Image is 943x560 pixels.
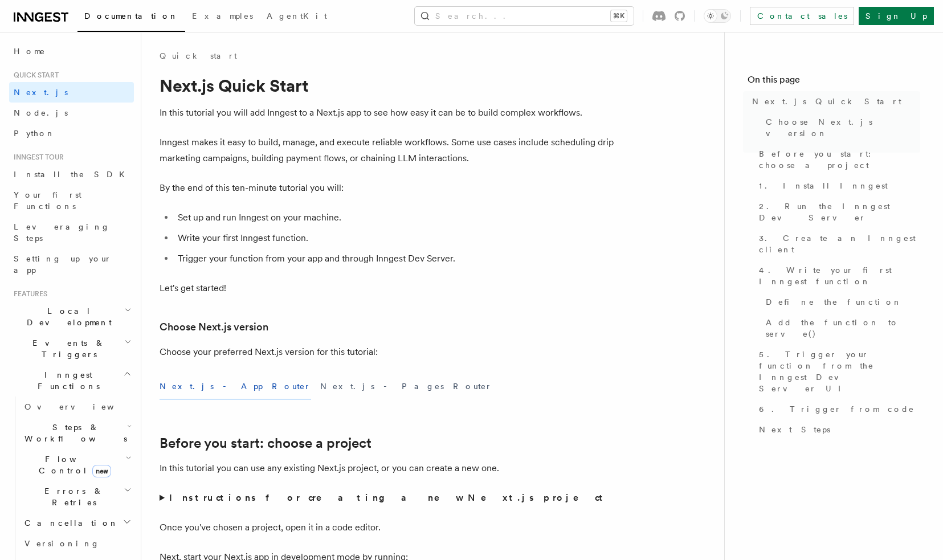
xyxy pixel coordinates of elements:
span: Before you start: choose a project [759,148,920,171]
li: Trigger your function from your app and through Inngest Dev Server. [174,251,615,267]
a: Before you start: choose a project [160,435,372,451]
span: 5. Trigger your function from the Inngest Dev Server UI [759,349,920,394]
span: Steps & Workflows [20,422,127,444]
span: Flow Control [20,453,125,476]
a: Choose Next.js version [761,112,920,144]
a: Your first Functions [9,185,134,216]
span: Add the function to serve() [766,317,920,340]
span: Home [14,46,46,57]
a: Examples [185,3,260,31]
span: Next.js [14,88,68,97]
a: Install the SDK [9,164,134,185]
h4: On this page [748,73,920,91]
a: Add the function to serve() [761,312,920,344]
a: Versioning [20,533,134,554]
span: Versioning [25,539,100,548]
span: Python [14,129,55,138]
span: 4. Write your first Inngest function [759,264,920,287]
a: Next.js Quick Start [748,91,920,112]
button: Events & Triggers [9,333,134,365]
a: Contact sales [750,7,854,25]
a: 2. Run the Inngest Dev Server [754,196,920,228]
span: Define the function [766,296,902,308]
span: 1. Install Inngest [759,180,888,191]
button: Toggle dark mode [704,9,731,23]
span: Errors & Retries [20,485,124,508]
span: Quick start [9,71,59,80]
span: Leveraging Steps [14,222,110,243]
span: Install the SDK [14,170,132,179]
span: Events & Triggers [9,337,124,360]
p: Let's get started! [160,280,615,296]
button: Search...⌘K [415,7,634,25]
button: Cancellation [20,513,134,533]
p: Once you've chosen a project, open it in a code editor. [160,520,615,536]
button: Inngest Functions [9,365,134,397]
li: Set up and run Inngest on your machine. [174,210,615,226]
a: AgentKit [260,3,334,31]
a: 6. Trigger from code [754,399,920,419]
h1: Next.js Quick Start [160,75,615,96]
span: 2. Run the Inngest Dev Server [759,201,920,223]
a: Quick start [160,50,237,62]
a: Documentation [77,3,185,32]
span: Overview [25,402,142,411]
span: AgentKit [267,11,327,21]
a: Node.js [9,103,134,123]
strong: Instructions for creating a new Next.js project [169,492,607,503]
button: Local Development [9,301,134,333]
a: Next Steps [754,419,920,440]
span: Inngest tour [9,153,64,162]
li: Write your first Inngest function. [174,230,615,246]
a: Sign Up [859,7,934,25]
a: Choose Next.js version [160,319,268,335]
button: Flow Controlnew [20,449,134,481]
span: Documentation [84,11,178,21]
p: Choose your preferred Next.js version for this tutorial: [160,344,615,360]
span: Features [9,289,47,299]
span: Cancellation [20,517,119,529]
a: Define the function [761,292,920,312]
span: Next Steps [759,424,830,435]
a: 1. Install Inngest [754,175,920,196]
span: 3. Create an Inngest client [759,232,920,255]
a: Overview [20,397,134,417]
span: Node.js [14,108,68,117]
span: Inngest Functions [9,369,123,392]
summary: Instructions for creating a new Next.js project [160,490,615,506]
span: Next.js Quick Start [752,96,901,107]
a: Before you start: choose a project [754,144,920,175]
p: Inngest makes it easy to build, manage, and execute reliable workflows. Some use cases include sc... [160,134,615,166]
button: Errors & Retries [20,481,134,513]
span: Choose Next.js version [766,116,920,139]
span: Setting up your app [14,254,112,275]
a: Leveraging Steps [9,216,134,248]
span: Local Development [9,305,124,328]
span: Your first Functions [14,190,81,211]
a: Home [9,41,134,62]
span: 6. Trigger from code [759,403,915,415]
a: 4. Write your first Inngest function [754,260,920,292]
a: Setting up your app [9,248,134,280]
p: In this tutorial you will add Inngest to a Next.js app to see how easy it can be to build complex... [160,105,615,121]
button: Next.js - Pages Router [320,374,492,399]
a: 3. Create an Inngest client [754,228,920,260]
p: By the end of this ten-minute tutorial you will: [160,180,615,196]
button: Next.js - App Router [160,374,311,399]
a: 5. Trigger your function from the Inngest Dev Server UI [754,344,920,399]
p: In this tutorial you can use any existing Next.js project, or you can create a new one. [160,460,615,476]
a: Python [9,123,134,144]
span: new [92,465,111,477]
a: Next.js [9,82,134,103]
kbd: ⌘K [611,10,627,22]
span: Examples [192,11,253,21]
button: Steps & Workflows [20,417,134,449]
